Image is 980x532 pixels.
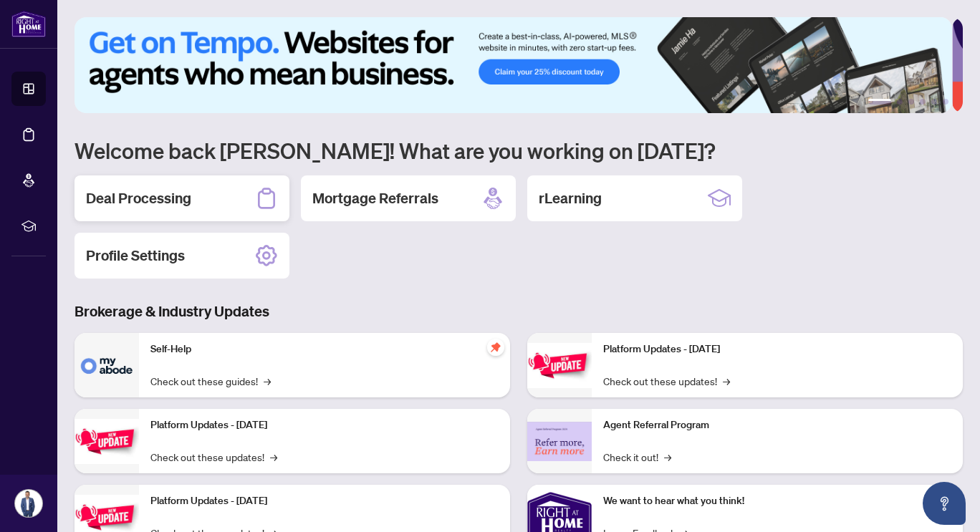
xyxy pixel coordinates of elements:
button: 6 [943,99,948,105]
button: 4 [920,99,926,105]
h1: Welcome back [PERSON_NAME]! What are you working on [DATE]? [75,137,963,164]
p: Platform Updates - [DATE] [150,493,499,509]
button: Open asap [923,482,966,525]
span: pushpin [487,339,504,356]
img: logo [11,11,46,37]
button: 3 [908,99,914,105]
h2: Profile Settings [86,246,185,266]
h2: Deal Processing [86,188,191,208]
img: Slide 0 [75,17,952,113]
h3: Brokerage & Industry Updates [75,301,963,321]
a: Check out these guides!→ [150,373,271,389]
span: → [723,373,730,389]
p: Platform Updates - [DATE] [603,342,951,357]
img: Self-Help [75,333,139,397]
p: Agent Referral Program [603,417,951,433]
button: 2 [897,99,903,105]
span: → [264,373,271,389]
p: Self-Help [150,342,499,357]
p: We want to hear what you think! [603,493,951,509]
h2: Mortgage Referrals [312,188,438,208]
span: → [270,449,277,465]
button: 1 [868,99,891,105]
a: Check out these updates!→ [150,449,277,465]
p: Platform Updates - [DATE] [150,417,499,433]
img: Platform Updates - June 23, 2025 [527,343,592,388]
img: Platform Updates - September 16, 2025 [75,419,139,464]
img: Profile Icon [15,490,42,517]
img: Agent Referral Program [527,422,592,461]
a: Check out these updates!→ [603,373,730,389]
button: 5 [931,99,937,105]
h2: rLearning [539,188,602,208]
span: → [664,449,671,465]
a: Check it out!→ [603,449,671,465]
